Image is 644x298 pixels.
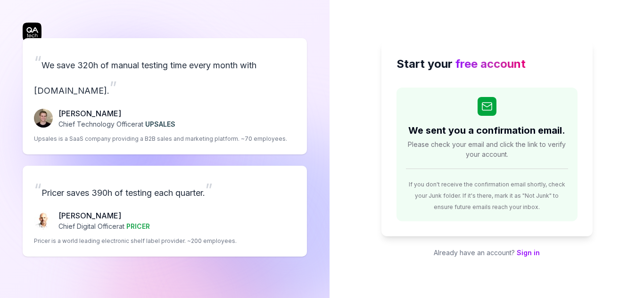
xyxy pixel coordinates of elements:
[455,57,526,71] span: free account
[34,109,53,128] img: Fredrik Seidl
[34,237,237,245] p: Pricer is a world leading electronic shelf label provider. ~200 employees.
[408,123,565,137] h2: We sent you a confirmation email.
[34,179,41,200] span: “
[109,77,117,98] span: ”
[58,221,150,231] p: Chief Digital Officer at
[126,222,150,230] span: PRICER
[409,181,565,210] span: If you don't receive the confirmation email shortly, check your Junk folder. If it's there, mark ...
[205,179,213,200] span: ”
[145,120,175,128] span: UPSALES
[406,139,568,159] span: Please check your email and click the link to verify your account.
[517,249,540,257] a: Sign in
[58,210,150,221] p: [PERSON_NAME]
[34,52,41,72] span: “
[34,49,296,100] p: We save 320h of manual testing time every month with [DOMAIN_NAME].
[34,211,53,230] img: Chris Chalkitis
[23,166,307,257] a: “Pricer saves 390h of testing each quarter.”Chris Chalkitis[PERSON_NAME]Chief Digital Officerat P...
[34,135,287,143] p: Upsales is a SaaS company providing a B2B sales and marketing platform. ~70 employees.
[58,119,175,129] p: Chief Technology Officer at
[23,38,307,154] a: “We save 320h of manual testing time every month with [DOMAIN_NAME].”Fredrik Seidl[PERSON_NAME]Ch...
[58,108,175,119] p: [PERSON_NAME]
[34,177,296,202] p: Pricer saves 390h of testing each quarter.
[381,248,593,258] p: Already have an account?
[396,56,578,72] h2: Start your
